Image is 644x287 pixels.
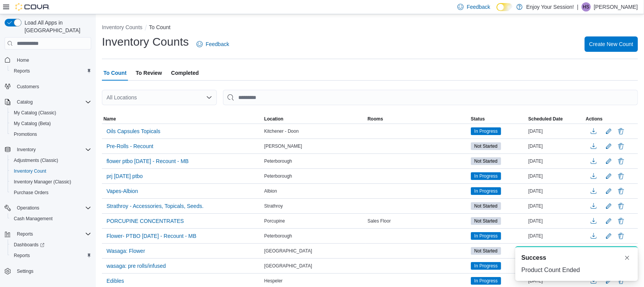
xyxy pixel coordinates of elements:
[11,188,91,197] span: Purchase Orders
[11,251,33,260] a: Reports
[8,66,94,76] button: Reports
[17,231,33,237] span: Reports
[469,114,527,124] button: Status
[102,34,189,49] h1: Inventory Counts
[471,217,501,225] span: Not Started
[11,240,91,249] span: Dashboards
[107,142,153,150] span: Pre-Rolls - Recount
[11,188,52,197] a: Purchase Orders
[604,185,613,197] button: Edit count details
[14,82,42,91] a: Customers
[471,172,501,180] span: In Progress
[206,40,229,48] span: Feedback
[616,142,626,151] button: Delete
[366,216,469,226] div: Sales Floor
[527,216,584,226] div: [DATE]
[14,97,36,107] button: Catalog
[103,125,164,137] button: Oils Capsules Topicals
[21,19,91,34] span: Load All Apps in [GEOGRAPHIC_DATA]
[471,157,501,165] span: Not Started
[14,131,37,137] span: Promotions
[11,130,91,139] span: Promotions
[604,170,613,182] button: Edit count details
[11,177,91,186] span: Inventory Manager (Classic)
[14,157,58,163] span: Adjustments (Classic)
[474,173,498,180] span: In Progress
[471,247,501,255] span: Not Started
[264,116,283,122] span: Location
[14,68,30,74] span: Reports
[497,3,513,11] input: Dark Mode
[14,190,49,196] span: Purchase Orders
[474,203,498,209] span: Not Started
[206,94,212,101] button: Open list of options
[103,215,187,227] button: PORCUPINE CONCENTRATES
[11,177,74,186] a: Inventory Manager (Classic)
[616,186,626,196] button: Delete
[604,140,613,152] button: Edit count details
[8,239,94,250] a: Dashboards
[471,262,501,270] span: In Progress
[14,97,91,107] span: Catalog
[14,242,44,248] span: Dashboards
[11,66,91,76] span: Reports
[527,114,584,124] button: Scheduled Date
[589,40,633,48] span: Create New Count
[102,24,143,30] button: Inventory Counts
[14,145,39,154] button: Inventory
[2,266,94,277] button: Settings
[136,65,162,81] span: To Review
[11,108,59,117] a: My Catalog (Classic)
[107,217,184,225] span: PORCUPINE CONCENTRATES
[107,157,188,165] span: flower ptbo [DATE] - Recount - MB
[8,250,94,261] button: Reports
[103,65,126,81] span: To Count
[103,200,206,212] button: Strathroy - Accessories, Topicals, Seeds.
[14,55,91,64] span: Home
[11,130,40,139] a: Promotions
[471,187,501,195] span: In Progress
[11,240,48,249] a: Dashboards
[17,205,39,211] span: Operations
[14,252,30,259] span: Reports
[103,155,192,167] button: flower ptbo [DATE] - Recount - MB
[107,262,166,270] span: wasaga: pre rolls/infused
[14,145,91,154] span: Inventory
[14,110,56,116] span: My Catalog (Classic)
[264,158,292,164] span: Peterborough
[11,167,91,176] span: Inventory Count
[474,188,498,195] span: In Progress
[17,57,29,63] span: Home
[264,218,285,224] span: Porcupine
[264,248,312,254] span: [GEOGRAPHIC_DATA]
[528,116,563,122] span: Scheduled Date
[11,214,91,223] span: Cash Management
[107,127,161,135] span: Oils Capsules Topicals
[471,116,485,122] span: Status
[367,116,383,122] span: Rooms
[474,233,498,239] span: In Progress
[616,172,626,181] button: Delete
[474,218,498,224] span: Not Started
[107,187,138,195] span: Vapes-Albion
[149,24,170,30] button: To Count
[11,119,54,128] a: My Catalog (Beta)
[14,266,91,276] span: Settings
[14,82,91,91] span: Customers
[2,54,94,65] button: Home
[14,203,91,213] span: Operations
[623,253,632,262] button: Dismiss toast
[474,143,498,150] span: Not Started
[521,266,632,275] div: Product Count Ended
[582,2,591,12] div: Harley Splett
[14,267,36,276] a: Settings
[102,23,638,33] nav: An example of EuiBreadcrumbs
[107,202,203,210] span: Strathroy - Accessories, Topicals, Seeds.
[577,2,578,12] p: |
[604,155,613,167] button: Edit count details
[107,172,143,180] span: prj [DATE] ptbo
[11,156,91,165] span: Adjustments (Classic)
[14,229,36,239] button: Reports
[264,173,292,179] span: Peterborough
[107,247,145,255] span: Wasaga: Flower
